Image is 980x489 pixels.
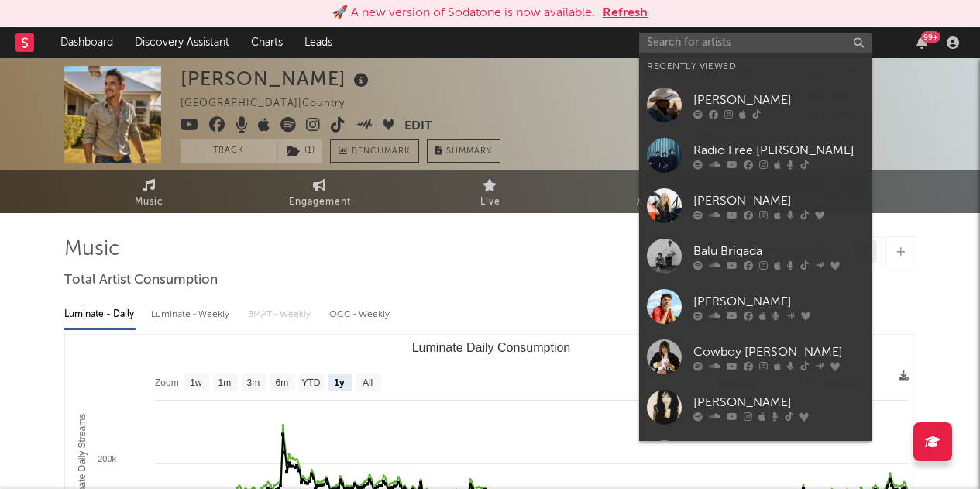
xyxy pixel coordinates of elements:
span: Benchmark [352,143,411,161]
a: [PERSON_NAME] [639,281,872,332]
a: Discovery Assistant [124,27,240,58]
a: Music [64,170,235,213]
div: Luminate - Daily [64,301,136,328]
a: Live [405,170,576,213]
a: Benchmark [330,139,419,163]
a: [PERSON_NAME] [639,432,872,483]
input: Search for artists [639,33,872,53]
div: [GEOGRAPHIC_DATA] | Country [181,95,363,113]
span: Live [480,193,500,212]
div: 🚀 A new version of Sodatone is now available. [332,4,595,22]
div: [PERSON_NAME] [693,191,864,210]
span: Music [135,193,163,212]
div: Luminate - Weekly [151,301,232,328]
div: OCC - Weekly [329,301,391,328]
text: Luminate Daily Consumption [411,341,570,354]
div: [PERSON_NAME] [693,91,864,109]
text: All [362,377,372,388]
a: Radio Free [PERSON_NAME] [639,130,872,181]
button: Track [181,139,277,163]
button: 99+ [916,36,927,49]
button: Edit [404,117,432,136]
text: 3m [246,377,260,388]
text: 1m [218,377,231,388]
span: Engagement [289,193,351,212]
text: 1w [190,377,202,388]
span: ( 1 ) [277,139,323,163]
text: Zoom [155,377,179,388]
span: Total Artist Consumption [64,271,218,290]
div: [PERSON_NAME] [181,66,373,91]
button: (1) [278,139,322,163]
a: [PERSON_NAME] [639,80,872,130]
div: Balu Brigada [693,242,864,260]
a: Dashboard [50,27,124,58]
div: [PERSON_NAME] [693,292,864,311]
a: [PERSON_NAME] [639,181,872,231]
span: Audience [637,193,684,212]
a: Engagement [235,170,405,213]
a: Audience [576,170,746,213]
button: Refresh [603,4,648,22]
div: Recently Viewed [647,57,864,76]
button: Summary [427,139,500,163]
text: 6m [275,377,288,388]
a: Balu Brigada [639,231,872,281]
div: Radio Free [PERSON_NAME] [693,141,864,160]
div: [PERSON_NAME] [693,393,864,412]
div: Cowboy [PERSON_NAME] [693,343,864,361]
text: 1y [334,377,345,388]
span: Summary [446,147,492,156]
a: Cowboy [PERSON_NAME] [639,332,872,382]
a: Charts [240,27,294,58]
text: 200k [98,454,116,463]
a: [PERSON_NAME] [639,382,872,432]
text: YTD [301,377,320,388]
a: Leads [294,27,343,58]
div: 99 + [921,31,940,43]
